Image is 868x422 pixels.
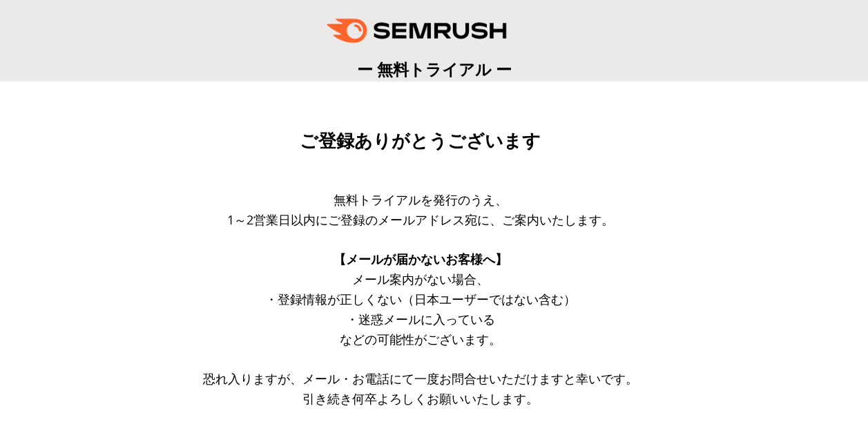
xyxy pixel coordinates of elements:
[265,291,576,307] span: ・登録情報が正しくない（日本ユーザーではない含む）
[302,390,539,407] span: 引き続き何卒よろしくお願いいたします。
[227,211,614,228] span: 1～2営業日以内にご登録のメールアドレス宛に、ご案内いたします。
[334,251,508,267] span: 【メールが届かないお客様へ】
[340,331,501,347] span: などの可能性がございます。
[334,191,508,208] span: 無料トライアルを発行のうえ、
[346,311,495,327] span: ・迷惑メールに入っている
[300,131,541,151] span: ご登録ありがとうございます
[352,271,489,287] span: メール案内がない場合、
[357,58,512,80] span: ー 無料トライアル ー
[203,370,638,387] span: 恐れ入りますが、メール・お電話にて一度お問合せいただけますと幸いです。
